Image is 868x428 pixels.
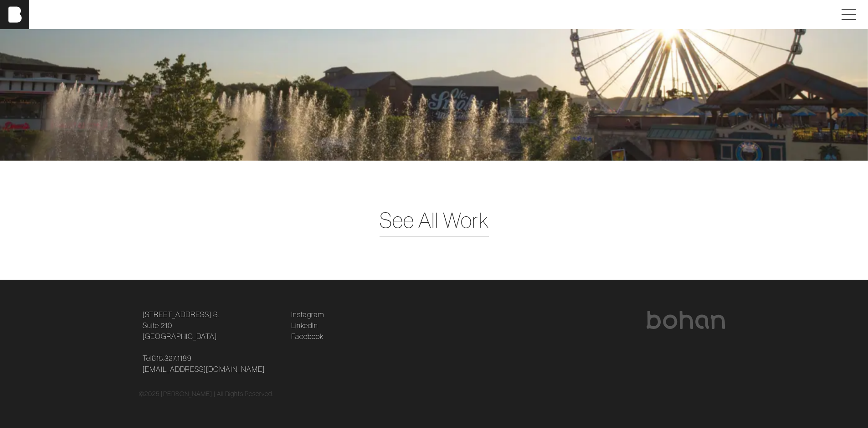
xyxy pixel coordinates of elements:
a: 615.327.1189 [152,353,192,364]
p: Tel [143,353,280,375]
p: [PERSON_NAME] | All Rights Reserved. [161,389,273,399]
img: bohan logo [646,311,726,329]
a: [EMAIL_ADDRESS][DOMAIN_NAME] [143,364,265,375]
a: See All Work [380,204,489,236]
div: © 2025 [139,389,729,399]
a: Instagram [291,309,324,320]
a: LinkedIn [291,320,318,331]
a: Facebook [291,331,324,342]
a: [STREET_ADDRESS] S.Suite 210[GEOGRAPHIC_DATA] [143,309,219,342]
